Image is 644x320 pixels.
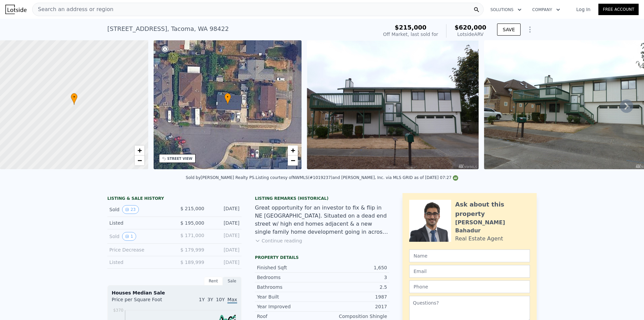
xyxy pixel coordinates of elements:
span: $620,000 [454,24,486,31]
a: Zoom in [288,145,298,155]
input: Email [409,265,530,278]
div: Roof [257,313,322,320]
a: Zoom out [288,155,298,166]
span: + [137,146,142,154]
div: [DATE] [210,205,239,214]
span: − [137,156,142,165]
a: Zoom out [135,155,145,166]
span: + [291,146,295,154]
span: $ 195,000 [180,220,204,226]
button: Company [527,4,566,16]
div: [DATE] [210,220,239,226]
div: [DATE] [210,232,239,241]
div: Off Market, last sold for [383,31,438,38]
input: Phone [409,280,530,293]
div: Listed [109,220,169,226]
div: Year Built [257,293,322,300]
div: Rent [204,277,223,285]
input: Name [409,249,530,262]
span: − [291,156,295,165]
img: Lotside [5,5,26,14]
div: Great opportunity for an investor to fix & flip in NE [GEOGRAPHIC_DATA]. Situated on a dead end s... [255,204,389,236]
span: 1Y [199,297,205,302]
div: 2.5 [322,284,387,290]
span: • [224,94,231,100]
div: Bathrooms [257,284,322,290]
span: 10Y [216,297,225,302]
div: Listing Remarks (Historical) [255,196,389,201]
a: Log In [568,6,598,13]
span: Max [227,297,237,304]
span: 3Y [207,297,213,302]
div: Sold [109,205,169,214]
button: Continue reading [255,237,302,244]
span: Search an address or region [33,5,113,13]
div: 1,650 [322,264,387,271]
button: View historical data [122,232,136,241]
div: Bedrooms [257,274,322,281]
div: [PERSON_NAME] Bahadur [455,219,530,235]
div: Property details [255,255,389,260]
div: Sold [109,232,169,241]
div: 2017 [322,303,387,310]
div: Finished Sqft [257,264,322,271]
div: Ask about this property [455,200,530,219]
div: Year Improved [257,303,322,310]
div: Real Estate Agent [455,235,503,243]
div: Composition Shingle [322,313,387,320]
a: Zoom in [135,145,145,155]
button: SAVE [497,24,521,36]
div: Sale [223,277,241,285]
img: NWMLS Logo [453,175,458,181]
img: Sale: 125491490 Parcel: 100715216 [307,40,479,169]
div: Price per Square Foot [112,296,174,307]
div: 1987 [322,293,387,300]
div: [DATE] [210,246,239,253]
div: [DATE] [210,259,239,266]
span: $ 179,999 [180,247,204,253]
span: $ 215,000 [180,206,204,211]
div: Listing courtesy of NWMLS (#1019237) and [PERSON_NAME], Inc. via MLS GRID as of [DATE] 07:27 [256,175,458,180]
div: LISTING & SALE HISTORY [107,196,241,202]
button: View historical data [122,205,139,214]
div: [STREET_ADDRESS] , Tacoma , WA 98422 [107,24,229,34]
button: Show Options [523,23,537,36]
span: $215,000 [395,24,427,31]
span: $ 171,000 [180,233,204,238]
div: STREET VIEW [167,156,193,161]
span: • [71,94,77,100]
div: • [224,93,231,105]
div: Lotside ARV [454,31,486,38]
tspan: $370 [113,308,123,313]
div: Houses Median Sale [112,289,237,296]
div: Listed [109,259,169,266]
div: Price Decrease [109,246,169,253]
button: Solutions [485,4,527,16]
div: Sold by [PERSON_NAME] Realty PS . [186,175,256,180]
div: • [71,93,77,105]
div: 3 [322,274,387,281]
span: $ 189,999 [180,260,204,265]
a: Free Account [598,4,639,15]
